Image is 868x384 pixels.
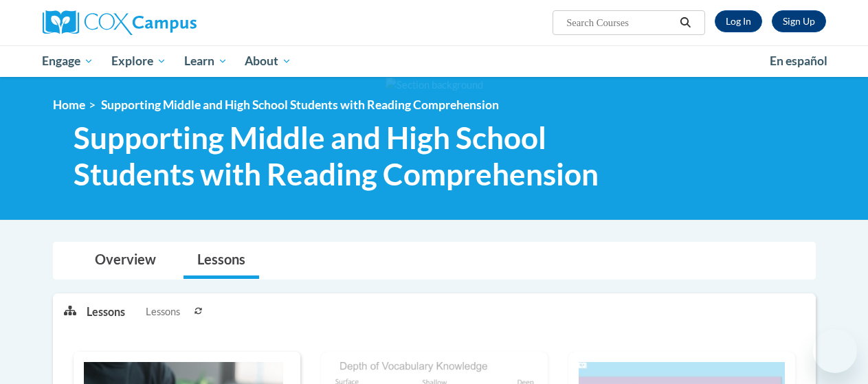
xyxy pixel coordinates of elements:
[146,304,180,319] span: Lessons
[42,53,93,69] span: Engage
[43,10,197,35] img: Cox Campus
[101,98,499,112] span: Supporting Middle and High School Students with Reading Comprehension
[761,47,836,76] a: En español
[245,53,291,69] span: About
[32,45,836,77] div: Main menu
[386,78,483,93] img: Section background
[74,120,641,192] span: Supporting Middle and High School Students with Reading Comprehension
[183,242,259,279] a: Lessons
[43,10,290,35] a: Cox Campus
[813,329,857,373] iframe: Button to launch messaging window
[102,45,175,77] a: Explore
[111,53,166,69] span: Explore
[81,242,170,279] a: Overview
[715,10,762,32] a: Log In
[34,45,103,77] a: Engage
[53,98,85,112] a: Home
[87,304,125,319] p: Lessons
[675,14,695,31] button: Search
[184,53,227,69] span: Learn
[772,10,826,32] a: Register
[770,54,827,68] span: En español
[175,45,236,77] a: Learn
[565,14,675,31] input: Search Courses
[236,45,300,77] a: About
